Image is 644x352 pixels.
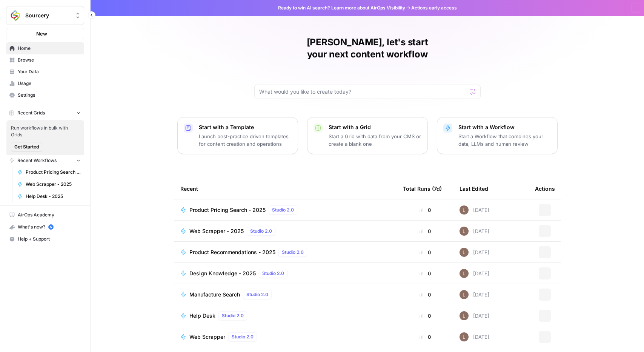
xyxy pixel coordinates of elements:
div: [DATE] [460,332,489,341]
span: Sourcery [25,12,71,19]
p: Start with a Workflow [458,124,551,131]
div: 0 [403,270,447,277]
span: Help Desk [189,312,215,320]
span: Studio 2.0 [222,312,244,319]
span: Your Data [18,68,81,75]
img: muu6utue8gv7desilo8ikjhuo4fq [460,311,469,320]
div: [DATE] [460,290,489,299]
span: Studio 2.0 [246,291,268,298]
a: Help Desk - 2025 [14,190,84,202]
span: Studio 2.0 [282,249,304,256]
button: Start with a WorkflowStart a Workflow that combines your data, LLMs and human review [437,117,558,154]
a: Web Scrapper - 2025Studio 2.0 [180,227,391,236]
span: Browse [18,57,81,63]
span: Recent Grids [17,110,45,116]
div: What's new? [6,221,84,233]
p: Start with a Grid [329,124,421,131]
div: [DATE] [460,248,489,257]
span: Studio 2.0 [272,207,294,213]
span: Settings [18,92,81,99]
div: [DATE] [460,205,489,215]
span: Product Pricing Search - 2025 [26,169,81,176]
a: Usage [6,77,84,90]
div: Total Runs (7d) [403,178,442,199]
a: Your Data [6,66,84,78]
p: Start a Workflow that combines your data, LLMs and human review [458,133,551,148]
button: Get Started [11,142,42,152]
button: What's new? 5 [6,221,84,233]
img: muu6utue8gv7desilo8ikjhuo4fq [460,248,469,257]
span: Help Desk - 2025 [26,193,81,200]
a: Home [6,42,84,54]
span: Studio 2.0 [250,228,272,235]
p: Launch best-practice driven templates for content creation and operations [199,133,292,148]
button: Recent Grids [6,107,84,119]
span: Help + Support [18,236,81,242]
span: Run workflows in bulk with Grids [11,125,80,138]
button: New [6,28,84,39]
div: 0 [403,227,447,235]
a: Settings [6,89,84,101]
span: Usage [18,80,81,87]
div: 0 [403,291,447,298]
text: 5 [50,225,52,229]
span: New [36,30,47,37]
button: Start with a GridStart a Grid with data from your CMS or create a blank one [307,117,428,154]
a: AirOps Academy [6,209,84,221]
span: Manufacture Search [189,291,240,298]
span: Actions early access [411,5,457,11]
span: Product Recommendations - 2025 [189,249,275,256]
a: Web Scrapper - 2025 [14,178,84,190]
button: Help + Support [6,233,84,245]
div: 0 [403,333,447,341]
span: Design Knowledge - 2025 [189,270,256,277]
a: Product Pricing Search - 2025 [14,166,84,178]
img: Sourcery Logo [9,9,22,22]
a: Design Knowledge - 2025Studio 2.0 [180,269,391,278]
button: Workspace: Sourcery [6,6,84,25]
div: 0 [403,249,447,256]
span: Product Pricing Search - 2025 [189,206,266,214]
a: Browse [6,54,84,66]
span: Web Scrapper - 2025 [189,227,244,235]
div: Actions [535,178,555,199]
img: muu6utue8gv7desilo8ikjhuo4fq [460,269,469,278]
div: Last Edited [460,178,488,199]
span: Web Scrapper - 2025 [26,181,81,188]
span: AirOps Academy [18,212,81,218]
div: 0 [403,206,447,214]
div: [DATE] [460,311,489,320]
a: Product Recommendations - 2025Studio 2.0 [180,248,391,257]
span: Studio 2.0 [232,333,254,340]
a: 5 [48,224,54,230]
img: muu6utue8gv7desilo8ikjhuo4fq [460,290,469,299]
a: Web ScrapperStudio 2.0 [180,332,391,341]
div: 0 [403,312,447,320]
div: [DATE] [460,227,489,236]
span: Get Started [14,144,39,150]
p: Start with a Template [199,124,292,131]
a: Product Pricing Search - 2025Studio 2.0 [180,205,391,215]
div: [DATE] [460,269,489,278]
span: Ready to win AI search? about AirOps Visibility [278,5,405,11]
div: Recent [180,178,391,199]
button: Start with a TemplateLaunch best-practice driven templates for content creation and operations [177,117,298,154]
img: muu6utue8gv7desilo8ikjhuo4fq [460,332,469,341]
img: muu6utue8gv7desilo8ikjhuo4fq [460,205,469,215]
span: Recent Workflows [17,157,57,164]
p: Start a Grid with data from your CMS or create a blank one [329,133,421,148]
span: Studio 2.0 [262,270,284,277]
button: Recent Workflows [6,155,84,166]
a: Help DeskStudio 2.0 [180,311,391,320]
a: Learn more [331,5,356,11]
a: Manufacture SearchStudio 2.0 [180,290,391,299]
span: Web Scrapper [189,333,225,341]
span: Home [18,45,81,52]
img: muu6utue8gv7desilo8ikjhuo4fq [460,227,469,236]
input: What would you like to create today? [259,88,467,96]
h1: [PERSON_NAME], let's start your next content workflow [254,36,481,60]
